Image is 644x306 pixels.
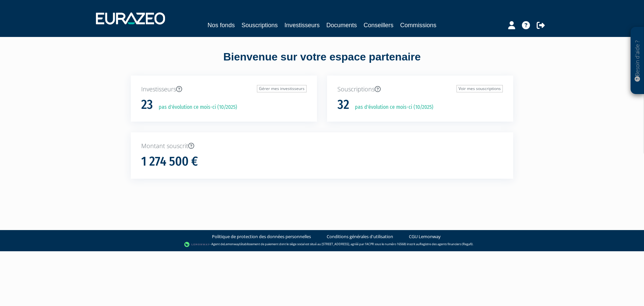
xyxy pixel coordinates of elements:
[327,233,393,240] a: Conditions générales d'utilisation
[284,20,320,30] a: Investisseurs
[457,85,503,92] a: Voir mes souscriptions
[364,20,393,30] a: Conseillers
[141,142,503,150] p: Montant souscrit
[350,103,433,111] p: pas d'évolution ce mois-ci (10/2025)
[141,85,307,94] p: Investisseurs
[184,241,210,248] img: logo-lemonway.png
[126,49,518,76] div: Bienvenue sur votre espace partenaire
[212,233,311,240] a: Politique de protection des données personnelles
[420,242,473,246] a: Registre des agents financiers (Regafi)
[409,233,441,240] a: CGU Lemonway
[96,12,165,25] img: 1732889491-logotype_eurazeo_blanc_rvb.png
[7,241,637,248] div: - Agent de (établissement de paiement dont le siège social est situé au [STREET_ADDRESS], agréé p...
[241,20,278,30] a: Souscriptions
[141,98,153,112] h1: 23
[337,85,503,94] p: Souscriptions
[337,98,349,112] h1: 32
[141,155,198,169] h1: 1 274 500 €
[634,31,641,91] p: Besoin d'aide ?
[154,103,237,111] p: pas d'évolution ce mois-ci (10/2025)
[224,242,239,246] a: Lemonway
[208,20,235,30] a: Nos fonds
[257,85,307,92] a: Gérer mes investisseurs
[326,20,357,30] a: Documents
[400,20,436,30] a: Commissions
